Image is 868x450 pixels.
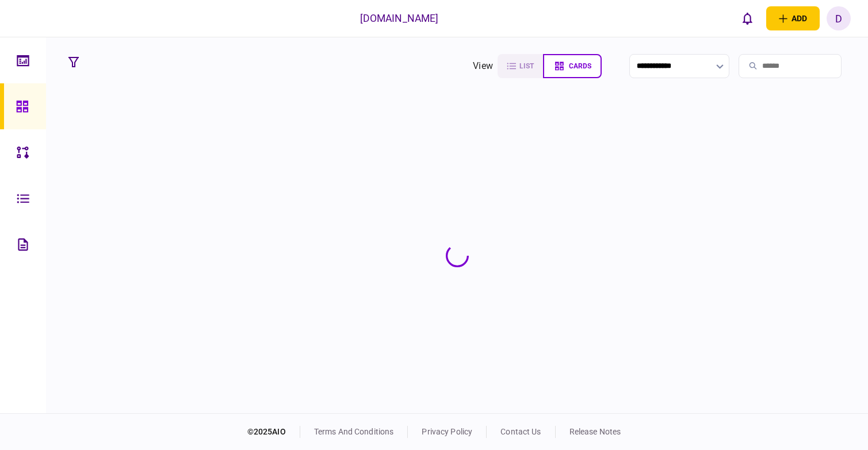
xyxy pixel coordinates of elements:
div: © 2025 AIO [247,426,300,438]
button: open notifications list [735,6,759,30]
a: contact us [500,427,541,436]
button: list [498,54,543,78]
button: cards [543,54,602,78]
a: terms and conditions [314,427,394,436]
a: release notes [569,427,621,436]
button: D [827,6,851,30]
a: privacy policy [422,427,472,436]
button: open adding identity options [766,6,820,30]
span: list [519,62,534,70]
span: cards [569,62,591,70]
div: [DOMAIN_NAME] [360,11,439,26]
div: view [473,59,493,73]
